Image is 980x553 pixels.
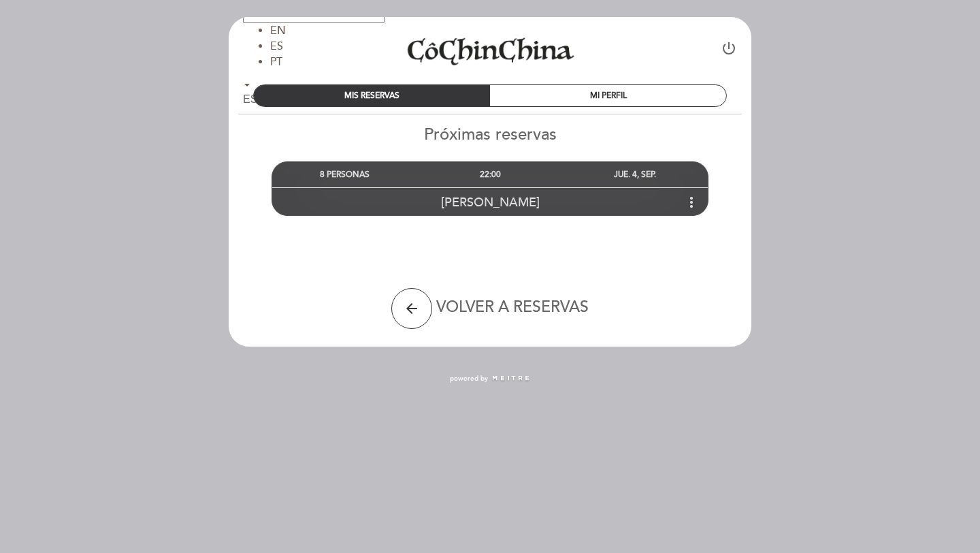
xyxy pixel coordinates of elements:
[721,40,737,57] i: power_settings_new
[404,300,420,317] i: arrow_back
[254,85,490,106] div: MIS RESERVAS
[490,85,726,106] div: MI PERFIL
[391,288,432,329] button: arrow_back
[450,374,488,383] span: powered by
[563,162,708,187] div: JUE. 4, SEP.
[405,32,575,69] a: Cochinchina
[436,298,589,317] span: VOLVER A RESERVAS
[441,195,540,210] span: [PERSON_NAME]
[270,24,286,37] span: EN
[228,125,752,144] h2: Próximas reservas
[272,162,417,187] div: 8 PERSONAS
[417,162,562,187] div: 22:00
[721,40,737,61] button: power_settings_new
[450,374,530,383] a: powered by
[270,55,282,69] span: PT
[491,375,530,382] img: MEITRE
[683,194,700,210] i: more_vert
[270,39,283,53] span: ES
